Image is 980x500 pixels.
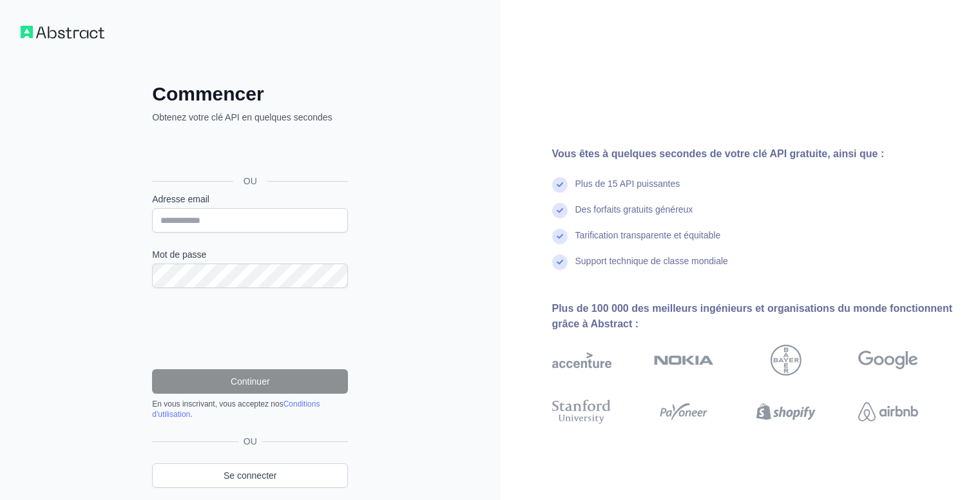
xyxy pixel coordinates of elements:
iframe: reCAPTCHA [152,303,348,354]
a: Se connecter [152,463,348,488]
img: Flux de travail [21,26,104,39]
font: Support technique de classe mondiale [575,256,728,266]
img: Airbnb [858,398,918,426]
iframe: Bouton "Se connecter avec Google" [146,138,352,166]
font: Des forfaits gratuits généreux [575,204,693,215]
img: université de Stanford [552,398,612,426]
font: Plus de 15 API puissantes [575,178,680,189]
font: Se connecter [224,470,277,481]
img: coche [552,229,568,244]
font: Obtenez votre clé API en quelques secondes [152,112,332,122]
img: Bayer [771,345,802,376]
font: . [190,410,192,419]
img: coche [552,203,568,218]
font: Plus de 100 000 des meilleurs ingénieurs et organisations du monde fonctionnent grâce à Abstract : [552,303,952,329]
img: coche [552,255,568,270]
font: Mot de passe [152,249,206,260]
img: Payoneer [655,398,712,426]
img: coche [552,177,568,193]
font: Continuer [231,376,270,387]
font: Commencer [152,83,264,104]
img: Google [858,345,918,376]
img: Nokia [654,345,714,376]
font: En vous inscrivant, vous acceptez nos [152,399,283,409]
font: Tarification transparente et équitable [575,230,721,240]
font: OU [244,436,257,447]
img: accenture [552,345,612,376]
font: OU [244,176,257,186]
button: Continuer [152,369,348,394]
img: Shopify [756,398,816,426]
font: Adresse email [152,194,209,204]
font: Vous êtes à quelques secondes de votre clé API gratuite, ainsi que : [552,148,885,159]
